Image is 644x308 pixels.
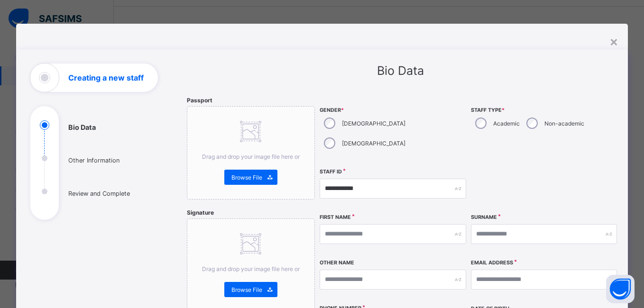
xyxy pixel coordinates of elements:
span: Bio Data [377,63,424,78]
span: Passport [187,97,212,104]
div: × [609,33,618,49]
label: [DEMOGRAPHIC_DATA] [342,140,405,147]
label: Staff ID [320,169,342,175]
span: Gender [320,107,466,113]
div: Drag and drop your image file here orBrowse File [187,106,315,199]
label: Email Address [471,260,513,266]
label: [DEMOGRAPHIC_DATA] [342,120,405,127]
span: Drag and drop your image file here or [202,153,300,160]
h1: Creating a new staff [68,74,144,82]
span: Browse File [231,286,262,293]
label: Other Name [320,260,354,266]
span: Drag and drop your image file here or [202,265,300,272]
span: Staff Type [471,107,617,113]
span: Browse File [231,174,262,181]
button: Open asap [606,275,635,303]
label: Surname [471,214,497,220]
label: First Name [320,214,351,220]
label: Academic [493,120,520,127]
label: Non-academic [544,120,584,127]
span: Signature [187,209,214,216]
